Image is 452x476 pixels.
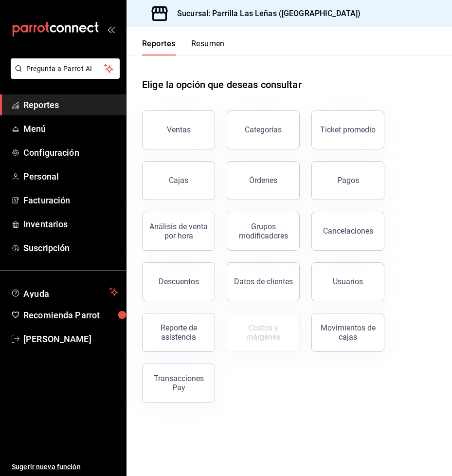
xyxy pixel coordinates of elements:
[227,313,300,352] button: Contrata inventarios para ver este reporte
[249,176,277,185] div: Órdenes
[142,39,176,55] button: Reportes
[23,332,118,346] span: [PERSON_NAME]
[23,309,118,322] span: Recomienda Parrot
[311,161,384,200] button: Pagos
[23,194,118,207] span: Facturación
[142,212,215,251] button: Análisis de venta por hora
[159,277,199,286] div: Descuentos
[233,323,293,342] div: Costos y márgenes
[245,125,282,134] div: Categorías
[142,364,215,403] button: Transacciones Pay
[169,8,361,19] h3: Sucursal: Parrilla Las Leñas ([GEOGRAPHIC_DATA])
[227,110,300,149] button: Categorías
[23,170,118,183] span: Personal
[23,98,118,111] span: Reportes
[12,462,118,472] span: Sugerir nueva función
[23,146,118,159] span: Configuración
[233,222,293,240] div: Grupos modificadores
[311,212,384,251] button: Cancelaciones
[227,161,300,200] button: Órdenes
[142,313,215,352] button: Reporte de asistencia
[167,125,191,134] div: Ventas
[227,212,300,251] button: Grupos modificadores
[191,39,225,55] button: Resumen
[320,125,376,134] div: Ticket promedio
[23,286,106,298] span: Ayuda
[142,77,302,92] h1: Elige la opción que deseas consultar
[23,122,118,135] span: Menú
[311,313,384,352] button: Movimientos de cajas
[311,110,384,149] button: Ticket promedio
[142,161,215,200] button: Cajas
[318,323,378,342] div: Movimientos de cajas
[23,241,118,255] span: Suscripción
[333,277,363,286] div: Usuarios
[148,323,209,342] div: Reporte de asistencia
[26,64,105,74] span: Pregunta a Parrot AI
[323,226,373,236] div: Cancelaciones
[11,58,120,79] button: Pregunta a Parrot AI
[311,262,384,301] button: Usuarios
[7,71,120,81] a: Pregunta a Parrot AI
[227,262,300,301] button: Datos de clientes
[148,374,209,392] div: Transacciones Pay
[23,218,118,231] span: Inventarios
[107,25,115,33] button: open_drawer_menu
[142,262,215,301] button: Descuentos
[142,110,215,149] button: Ventas
[169,176,188,185] div: Cajas
[142,39,225,55] div: navigation tabs
[234,277,293,286] div: Datos de clientes
[148,222,209,240] div: Análisis de venta por hora
[337,176,359,185] div: Pagos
